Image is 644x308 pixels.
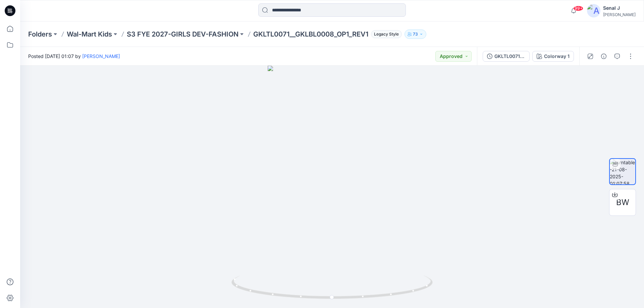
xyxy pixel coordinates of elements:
div: Colorway 1 [544,53,570,60]
div: Senal J [603,4,636,12]
span: 99+ [573,6,583,11]
button: Details [598,51,609,62]
button: Legacy Style [368,29,402,39]
button: Colorway 1 [532,51,574,62]
a: Folders [28,29,52,39]
span: BW [616,196,629,208]
a: Wal-Mart Kids [67,29,112,39]
div: [PERSON_NAME] [603,12,636,17]
img: turntable-21-08-2025-01:07:58 [610,159,635,184]
img: avatar [587,4,600,17]
p: 73 [413,30,418,38]
span: Legacy Style [371,30,402,38]
div: GKLTL0071__GKLBL0008_OP1_REV1 AS [494,53,525,60]
a: [PERSON_NAME] [82,53,120,59]
button: GKLTL0071__GKLBL0008_OP1_REV1 AS [483,51,530,62]
button: 73 [405,29,426,39]
p: GKLTL0071__GKLBL0008_OP1_REV1 [253,29,368,39]
a: S3 FYE 2027-GIRLS DEV-FASHION [127,29,238,39]
span: Posted [DATE] 01:07 by [28,53,120,60]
